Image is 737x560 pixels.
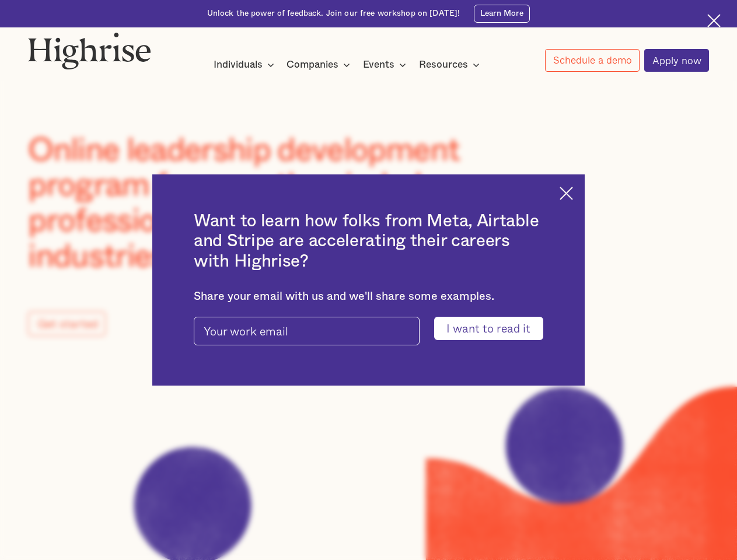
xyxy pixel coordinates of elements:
[644,49,709,72] a: Apply now
[363,58,394,72] div: Events
[363,58,410,72] div: Events
[214,58,278,72] div: Individuals
[194,317,543,339] form: pop-up-modal-form
[194,211,543,271] h2: Want to learn how folks from Meta, Airtable and Stripe are accelerating their careers with Highrise?
[419,58,483,72] div: Resources
[194,290,543,303] div: Share your email with us and we'll share some examples.
[545,49,640,72] a: Schedule a demo
[560,187,573,200] img: Cross icon
[434,317,543,339] input: I want to read it
[287,58,354,72] div: Companies
[287,58,338,72] div: Companies
[207,8,460,19] div: Unlock the power of feedback. Join our free workshop on [DATE]!
[707,14,721,27] img: Cross icon
[474,5,530,23] a: Learn More
[214,58,263,72] div: Individuals
[28,32,151,69] img: Highrise logo
[194,317,420,345] input: Your work email
[419,58,468,72] div: Resources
